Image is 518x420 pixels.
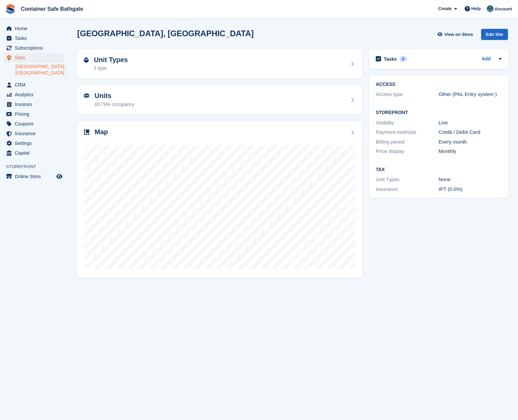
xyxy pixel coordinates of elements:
a: menu [3,119,63,128]
a: menu [3,100,63,109]
div: Price display [376,148,438,155]
a: [GEOGRAPHIC_DATA], [GEOGRAPHIC_DATA] [15,63,63,76]
span: Analytics [15,90,55,99]
img: Louis DiResta [487,5,494,12]
span: View on Store [444,31,473,38]
div: Edit Site [481,29,508,40]
a: menu [3,129,63,138]
a: menu [3,172,63,181]
span: Create [438,5,452,12]
img: unit-type-icn-2b2737a686de81e16bb02015468b77c625bbabd49415b5ef34ead5e3b44a266d.svg [84,57,89,63]
a: Units 65.79% occupancy [77,85,362,115]
a: menu [3,43,63,53]
img: map-icn-33ee37083ee616e46c38cad1a60f524a97daa1e2b2c8c0bc3eb3415660979fc1.svg [84,129,89,135]
span: Capital [15,148,55,158]
span: Sites [15,53,55,62]
div: 1 type [94,65,128,72]
div: Billing period [376,138,438,146]
h2: ACCESS [376,82,502,87]
h2: Tasks [384,56,397,62]
div: Payment methods [376,128,438,136]
h2: Unit Types [94,56,128,64]
a: menu [3,34,63,43]
div: Access type [376,91,438,98]
a: Edit Site [481,29,508,43]
span: Account [495,6,512,12]
div: None [438,176,501,183]
span: Insurance [15,129,55,138]
a: menu [3,109,63,119]
div: Every month [438,138,501,146]
div: Visibility [376,119,438,127]
span: Settings [15,139,55,148]
a: menu [3,53,63,62]
span: Invoices [15,100,55,109]
span: Storefront [6,163,67,170]
span: Subscriptions [15,43,55,53]
a: Add [481,55,490,63]
a: menu [3,139,63,148]
a: Unit Types 1 type [77,49,362,79]
div: Monthly [438,148,501,155]
div: 0 [400,56,407,62]
a: menu [3,80,63,90]
img: unit-icn-7be61d7bf1b0ce9d3e12c5938cc71ed9869f7b940bace4675aadf7bd6d80202e.svg [84,93,89,98]
span: CRM [15,80,55,90]
div: 65.79% occupancy [95,101,134,108]
div: IPT (0.0%) [438,186,501,193]
a: Map [77,121,362,278]
span: Tasks [15,34,55,43]
a: menu [3,90,63,99]
span: Pricing [15,109,55,119]
div: Insurance [376,186,438,193]
div: Credit / Debit Card [438,128,501,136]
span: Coupons [15,119,55,128]
h2: [GEOGRAPHIC_DATA], [GEOGRAPHIC_DATA] [77,29,254,38]
div: Other (PAL Entry system ) [438,91,501,98]
h2: Units [95,92,134,100]
div: Unit Types [376,176,438,183]
a: menu [3,24,63,33]
a: Preview store [55,172,63,180]
h2: Map [95,128,108,136]
h2: Tax [376,167,502,172]
div: Live [438,119,501,127]
a: View on Store [436,29,476,40]
span: Online Store [15,172,55,181]
span: Home [15,24,55,33]
h2: Storefront [376,110,502,115]
a: Container Safe Bathgate [18,3,86,14]
img: stora-icon-8386f47178a22dfd0bd8f6a31ec36ba5ce8667c1dd55bd0f319d3a0aa187defe.svg [5,4,15,14]
a: menu [3,148,63,158]
span: Help [471,5,481,12]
